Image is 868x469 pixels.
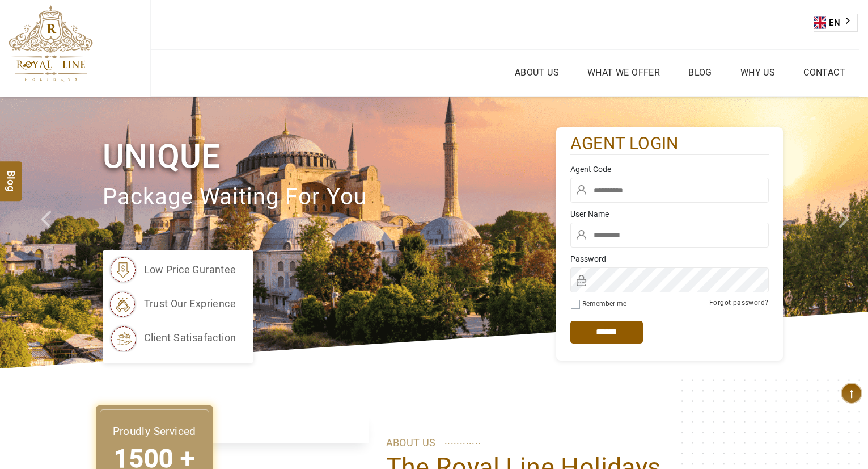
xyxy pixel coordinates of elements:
[386,434,766,451] p: ABOUT US
[570,133,769,155] h2: agent login
[570,253,769,265] label: Password
[4,170,19,180] span: Blog
[108,290,236,318] li: trust our exprience
[801,64,848,81] a: Contact
[103,135,556,178] h1: Unique
[582,300,626,308] label: Remember me
[26,97,70,368] a: Check next prev
[444,432,481,449] span: ............
[814,14,858,32] aside: Language selected: English
[570,164,769,175] label: Agent Code
[585,64,663,81] a: What we Offer
[512,64,562,81] a: About Us
[824,97,868,368] a: Check next image
[814,14,857,31] a: EN
[103,178,556,216] p: package waiting for you
[709,299,768,307] a: Forgot password?
[108,256,236,284] li: low price gurantee
[9,5,93,82] img: The Royal Line Holidays
[108,324,236,352] li: client satisafaction
[738,64,778,81] a: Why Us
[814,14,858,32] div: Language
[685,64,715,81] a: Blog
[570,208,769,220] label: User Name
